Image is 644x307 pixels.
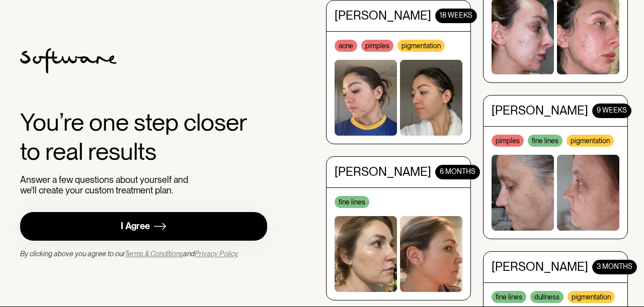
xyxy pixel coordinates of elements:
[567,135,614,147] div: pigmentation
[335,165,431,179] div: [PERSON_NAME]
[492,260,588,274] div: [PERSON_NAME]
[20,108,267,166] div: You’re one step closer to real results
[492,135,524,147] div: pimples
[435,9,477,23] div: 18 WEEKS
[592,260,637,274] div: 3 MONTHS
[20,212,267,241] a: I Agree
[361,40,393,52] div: pimples
[20,174,193,196] div: Answer a few questions about yourself and we'll create your custom treatment plan.
[335,9,431,23] div: [PERSON_NAME]
[492,291,526,303] div: fine lines
[568,291,615,303] div: pigmentation
[125,250,183,258] a: Terms & Conditions
[335,40,357,52] div: acne
[530,291,563,303] div: dullness
[20,249,239,259] div: By clicking above you agree to our and .
[492,104,588,118] div: [PERSON_NAME]
[121,221,150,232] div: I Agree
[397,40,445,52] div: pigmentation
[528,135,562,147] div: fine lines
[195,250,237,258] a: Privacy Policy
[335,196,369,208] div: fine lines
[592,104,631,118] div: 9 WEEKS
[435,165,480,179] div: 6 months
